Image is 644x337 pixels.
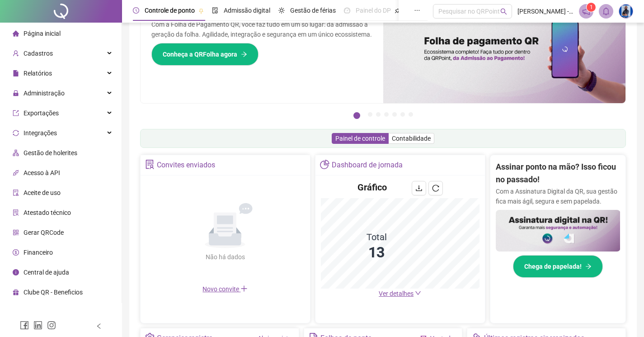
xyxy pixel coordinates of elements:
span: solution [13,209,19,216]
span: facebook [20,321,29,330]
sup: 1 [587,3,596,12]
span: dashboard [344,7,350,14]
span: user-add [13,50,19,57]
button: 4 [384,112,389,117]
span: clock-circle [133,7,139,14]
p: Com a Assinatura Digital da QR, sua gestão fica mais ágil, segura e sem papelada. [496,186,620,206]
span: Ver detalhes [379,290,414,297]
span: file-done [212,7,218,14]
button: Chega de papelada! [513,255,603,278]
span: pushpin [395,8,400,14]
button: 5 [392,112,397,117]
span: left [96,323,102,329]
span: Cadastros [24,50,53,57]
span: arrow-right [585,263,592,270]
span: export [13,110,19,116]
span: Gerar QRCode [24,229,64,236]
span: ellipsis [414,7,420,14]
span: [PERSON_NAME] - Nobre Network [517,6,573,16]
span: instagram [47,321,56,330]
button: Conheça a QRFolha agora [151,43,259,66]
span: Página inicial [24,30,61,37]
span: Painel do DP [356,7,391,14]
img: banner%2F02c71560-61a6-44d4-94b9-c8ab97240462.png [496,210,620,252]
span: Conheça a QRFolha agora [163,49,237,59]
span: sync [13,130,19,136]
span: sun [278,7,285,14]
span: bell [602,7,610,15]
button: 6 [400,112,405,117]
span: download [415,185,423,192]
span: pushpin [198,8,204,14]
span: Controle de ponto [145,7,195,14]
h2: Assinar ponto na mão? Isso ficou no passado! [496,161,620,186]
span: Aceite de uso [24,189,61,196]
span: Clube QR - Beneficios [24,289,83,296]
span: gift [13,289,19,295]
span: Chega de papelada! [524,261,582,271]
span: Exportações [24,109,59,117]
img: 87902 [619,5,633,18]
span: Admissão digital [224,7,270,14]
span: file [13,70,19,76]
span: home [13,30,19,37]
span: Novo convite [202,285,248,293]
span: notification [582,7,590,15]
span: Gestão de holerites [24,149,77,157]
span: 1 [590,4,593,10]
span: Financeiro [24,249,53,256]
span: Integrações [24,129,57,137]
span: Administração [24,90,65,97]
div: Convites enviados [157,157,215,173]
span: Central de ajuda [24,269,69,276]
h4: Gráfico [357,181,387,194]
button: 1 [353,112,360,119]
span: audit [13,190,19,196]
button: 3 [376,112,381,117]
span: down [415,290,421,296]
span: qrcode [13,229,19,236]
button: 2 [368,112,372,117]
span: Painel de controle [335,135,385,142]
span: reload [432,185,439,192]
span: plus [240,285,248,292]
div: Não há dados [183,252,267,262]
p: Com a Folha de Pagamento QR, você faz tudo em um só lugar: da admissão à geração da folha. Agilid... [151,19,372,39]
button: 7 [409,112,413,117]
span: apartment [13,150,19,156]
span: Relatórios [24,70,52,77]
span: solution [145,160,155,169]
span: Acesso à API [24,169,60,176]
span: Contabilidade [392,135,431,142]
span: search [500,8,507,15]
span: api [13,170,19,176]
span: Atestado técnico [24,209,71,216]
div: Dashboard de jornada [332,157,403,173]
span: info-circle [13,269,19,275]
a: Ver detalhes down [379,290,421,297]
span: lock [13,90,19,96]
span: linkedin [33,321,42,330]
span: pie-chart [320,160,329,169]
span: dollar [13,249,19,256]
span: Gestão de férias [290,7,336,14]
span: arrow-right [241,51,247,57]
